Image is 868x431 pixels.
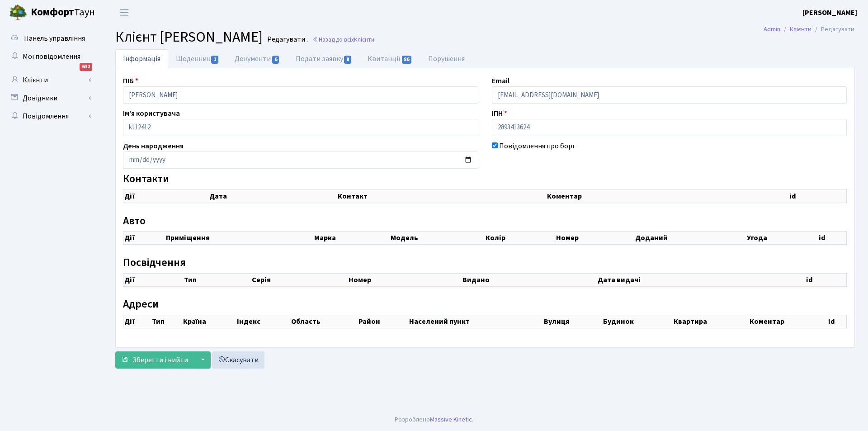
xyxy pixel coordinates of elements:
[313,232,390,245] th: Марка
[811,24,854,34] li: Редагувати
[151,315,182,328] th: Тип
[430,415,472,424] a: Massive Kinetic
[673,315,749,328] th: Квартира
[602,315,672,328] th: Будинок
[288,49,360,68] a: Подати заявку
[597,273,806,286] th: Дата видачі
[492,76,509,86] label: Email
[5,71,95,89] a: Клієнти
[123,315,151,328] th: Дії
[290,315,358,328] th: Область
[360,49,420,68] a: Квитанції
[5,107,95,125] a: Повідомлення
[123,76,138,86] label: ПІБ
[746,232,818,245] th: Угода
[354,35,374,44] span: Клієнти
[115,49,168,68] a: Інформація
[123,256,186,270] label: Посвідчення
[749,315,828,328] th: Коментар
[123,189,208,203] th: Дії
[348,273,462,286] th: Номер
[5,47,95,66] a: Мої повідомлення632
[462,273,597,286] th: Видано
[337,189,546,203] th: Контакт
[123,108,180,119] label: Ім'я користувача
[183,273,250,286] th: Тип
[123,215,146,228] label: Авто
[802,7,857,18] a: [PERSON_NAME]
[764,24,780,34] a: Admin
[227,49,288,68] a: Документи
[499,141,576,152] label: Повідомлення про борг
[805,273,846,286] th: id
[408,315,543,328] th: Населений пункт
[123,298,159,311] label: Адреси
[31,5,74,19] b: Комфорт
[251,273,348,286] th: Серія
[212,351,264,369] a: Скасувати
[23,52,80,62] span: Мої повідомлення
[344,56,351,64] span: 8
[634,232,746,245] th: Доданий
[358,315,408,328] th: Район
[750,20,868,39] nav: breadcrumb
[555,232,634,245] th: Номер
[790,24,811,34] a: Клієнти
[165,232,313,245] th: Приміщення
[31,5,95,20] span: Таун
[9,4,27,22] img: logo.png
[5,89,95,107] a: Довідники
[802,8,857,18] b: [PERSON_NAME]
[543,315,603,328] th: Вулиця
[395,415,473,425] div: Розроблено .
[123,141,184,152] label: День народження
[123,232,165,245] th: Дії
[788,189,847,203] th: id
[485,232,555,245] th: Колір
[5,29,95,47] a: Панель управління
[492,108,507,119] label: ІПН
[123,173,169,186] label: Контакти
[827,315,846,328] th: id
[115,351,194,369] button: Зберегти і вийти
[24,33,85,43] span: Панель управління
[818,232,846,245] th: id
[208,189,337,203] th: Дата
[182,315,236,328] th: Країна
[115,27,263,47] span: Клієнт [PERSON_NAME]
[272,56,279,64] span: 6
[402,56,412,64] span: 86
[123,273,184,286] th: Дії
[236,315,291,328] th: Індекс
[211,56,218,64] span: 1
[390,232,485,245] th: Модель
[132,355,188,365] span: Зберегти і вийти
[420,49,472,68] a: Порушення
[546,189,788,203] th: Коментар
[168,49,227,68] a: Щоденник
[312,35,374,44] a: Назад до всіхКлієнти
[80,63,92,71] div: 632
[113,5,136,20] button: Переключити навігацію
[265,35,308,44] small: Редагувати .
